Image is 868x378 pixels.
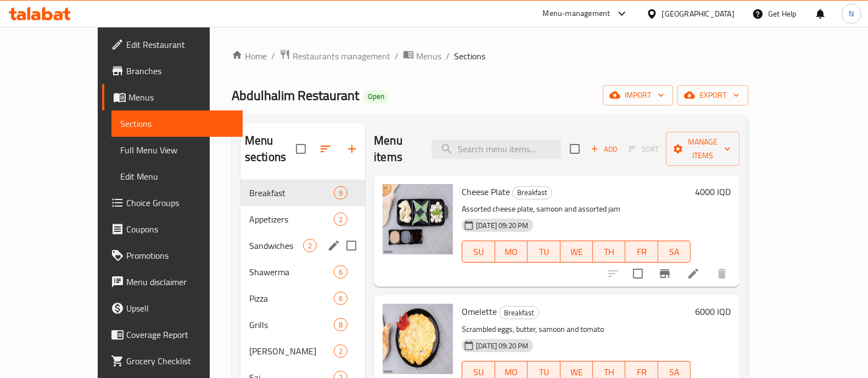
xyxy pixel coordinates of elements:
[462,184,510,200] span: Cheese Plate
[625,241,658,263] button: FR
[304,241,316,251] span: 2
[363,90,389,103] div: Open
[240,285,365,312] div: Pizza6
[326,237,342,254] button: edit
[249,213,334,226] span: Appetizers
[334,265,348,279] div: items
[334,318,348,331] div: items
[240,232,365,259] div: Sandwiches2edit
[249,344,334,358] div: Gus
[240,180,365,206] div: Breakfast9
[563,137,586,160] span: Select section
[500,307,539,319] span: Breakfast
[120,117,234,130] span: Sections
[709,260,735,287] button: delete
[289,137,312,160] span: Select all sections
[593,241,625,263] button: TH
[403,49,441,63] a: Menus
[652,260,678,287] button: Branch-specific-item
[663,244,686,260] span: SA
[245,132,296,165] h2: Menu sections
[500,244,523,260] span: MO
[126,249,234,262] span: Promotions
[249,239,303,252] span: Sandwiches
[462,241,495,263] button: SU
[334,214,347,225] span: 2
[102,84,243,110] a: Menus
[374,132,418,165] h2: Menu items
[383,304,453,374] img: Omelette
[339,136,365,162] button: Add section
[249,318,334,331] span: Grills
[249,186,334,199] span: Breakfast
[334,320,347,330] span: 8
[603,85,673,105] button: import
[334,267,347,277] span: 6
[271,49,275,63] li: /
[695,184,731,199] h6: 4000 IQD
[528,241,560,263] button: TU
[120,143,234,157] span: Full Menu View
[126,275,234,288] span: Menu disclaimer
[454,49,485,63] span: Sections
[495,241,528,263] button: MO
[561,241,593,263] button: WE
[303,239,317,252] div: items
[687,267,700,280] a: Edit menu item
[102,58,243,84] a: Branches
[240,312,365,338] div: Grills8
[111,163,243,190] a: Edit Menu
[102,321,243,348] a: Coverage Report
[102,269,243,295] a: Menu disclaimer
[126,196,234,209] span: Choice Groups
[279,49,390,63] a: Restaurants management
[432,140,561,159] input: search
[849,8,854,20] span: N
[240,338,365,364] div: [PERSON_NAME]2
[232,49,748,63] nav: breadcrumb
[128,91,234,104] span: Menus
[102,242,243,269] a: Promotions
[666,132,740,166] button: Manage items
[120,170,234,183] span: Edit Menu
[658,241,691,263] button: SA
[589,143,619,155] span: Add
[249,292,334,305] div: Pizza
[677,85,748,105] button: export
[586,141,621,158] button: Add
[383,184,453,254] img: Cheese Plate
[249,265,334,279] span: Shawerma
[462,202,691,216] p: Assorted cheese plate, samoon and assorted jam
[513,186,552,199] span: Breakfast
[240,259,365,285] div: Shawerma6
[334,292,348,305] div: items
[334,188,347,198] span: 9
[512,186,552,199] div: Breakfast
[240,206,365,232] div: Appetizers2
[102,190,243,216] a: Choice Groups
[675,135,731,163] span: Manage items
[293,49,390,63] span: Restaurants management
[232,49,267,63] a: Home
[462,323,691,336] p: Scrambled eggs, butter, samoon and tomato
[630,244,653,260] span: FR
[334,186,348,199] div: items
[312,136,339,162] span: Sort sections
[232,83,359,108] span: Abdulhalim Restaurant
[472,341,533,351] span: [DATE] 09:20 PM
[612,88,664,102] span: import
[126,223,234,236] span: Coupons
[111,110,243,137] a: Sections
[249,344,334,358] span: [PERSON_NAME]
[586,141,621,158] span: Add item
[565,244,589,260] span: WE
[334,293,347,304] span: 6
[102,31,243,58] a: Edit Restaurant
[686,88,740,102] span: export
[462,303,497,320] span: Omelette
[662,8,735,20] div: [GEOGRAPHIC_DATA]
